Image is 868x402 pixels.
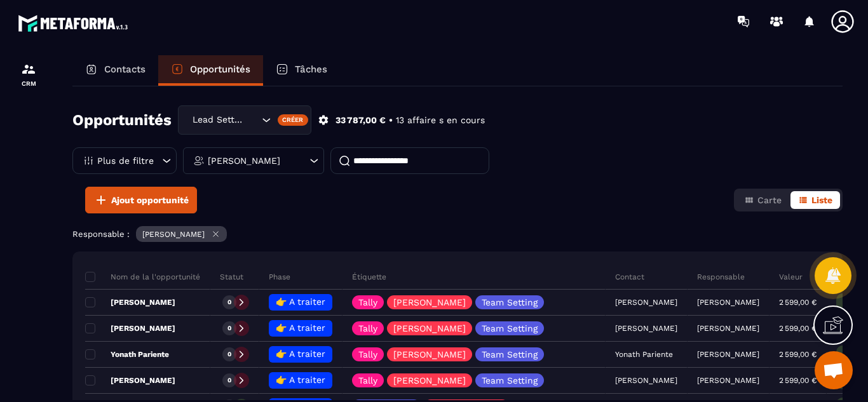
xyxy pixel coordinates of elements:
p: [PERSON_NAME] [393,350,466,359]
div: Ouvrir le chat [815,351,853,389]
span: 👉 A traiter [276,297,325,307]
img: logo [18,11,132,35]
p: [PERSON_NAME] [697,298,759,307]
p: Plus de filtre [97,156,154,165]
button: Carte [736,191,789,209]
p: [PERSON_NAME] [393,376,466,385]
p: [PERSON_NAME] [142,230,205,239]
p: [PERSON_NAME] [85,375,175,385]
p: 13 affaire s en cours [396,114,485,126]
p: • [389,114,393,126]
p: [PERSON_NAME] [697,376,759,385]
p: Responsable : [72,229,130,239]
p: Statut [220,272,243,282]
span: Ajout opportunité [111,194,189,206]
p: [PERSON_NAME] [393,324,466,333]
a: Contacts [72,55,158,86]
p: Étiquette [352,272,386,282]
p: Contact [615,272,644,282]
p: Responsable [697,272,745,282]
p: Yonath Pariente [85,349,169,359]
p: 2 599,00 € [779,350,817,359]
p: 2 599,00 € [779,298,817,307]
div: Search for option [178,105,311,135]
input: Search for option [246,113,259,127]
img: formation [21,62,36,77]
span: Lead Setting [189,113,246,127]
p: Valeur [779,272,803,282]
button: Ajout opportunité [85,187,197,213]
p: Tally [358,350,377,359]
p: Team Setting [482,324,538,333]
p: Phase [269,272,290,282]
p: Team Setting [482,376,538,385]
a: Tâches [263,55,340,86]
h2: Opportunités [72,107,172,133]
p: [PERSON_NAME] [697,350,759,359]
p: Opportunités [190,64,250,75]
p: CRM [3,80,54,87]
p: Team Setting [482,350,538,359]
a: Opportunités [158,55,263,86]
p: 2 599,00 € [779,324,817,333]
button: Liste [790,191,840,209]
div: Créer [278,114,309,126]
p: Tally [358,324,377,333]
p: [PERSON_NAME] [85,323,175,333]
p: 0 [227,376,231,385]
span: 👉 A traiter [276,349,325,359]
span: 👉 A traiter [276,375,325,385]
p: 0 [227,350,231,359]
span: 👉 A traiter [276,323,325,333]
p: Tâches [295,64,327,75]
p: Tally [358,376,377,385]
span: Carte [757,195,782,205]
p: 0 [227,324,231,333]
p: 33 787,00 € [336,114,386,126]
p: Team Setting [482,298,538,307]
p: [PERSON_NAME] [697,324,759,333]
span: Liste [811,195,832,205]
p: [PERSON_NAME] [85,297,175,307]
p: [PERSON_NAME] [208,156,280,165]
p: [PERSON_NAME] [393,298,466,307]
p: Nom de la l'opportunité [85,272,200,282]
p: 2 599,00 € [779,376,817,385]
p: Contacts [104,64,146,75]
p: Tally [358,298,377,307]
p: 0 [227,298,231,307]
a: formationformationCRM [3,52,54,97]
